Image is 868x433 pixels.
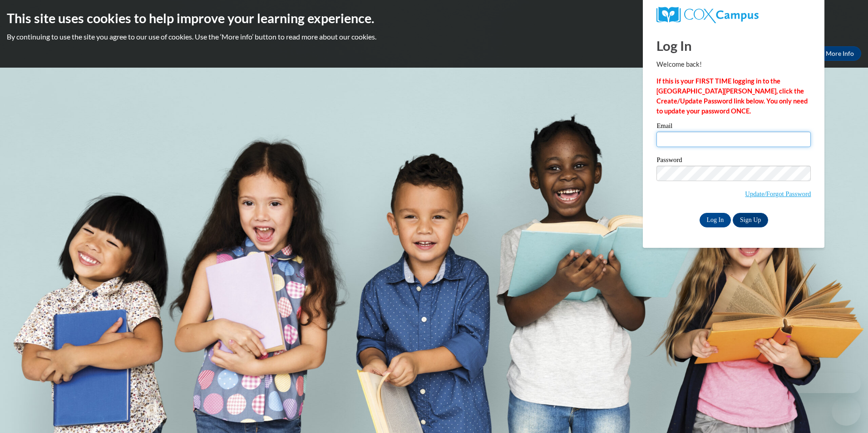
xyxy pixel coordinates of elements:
h2: This site uses cookies to help improve your learning experience. [7,9,861,27]
a: Sign Up [733,213,768,227]
iframe: Button to launch messaging window [832,397,861,426]
a: More Info [819,46,861,61]
iframe: Message from company [790,373,861,393]
label: Email [656,123,811,132]
a: Update/Forgot Password [745,190,811,197]
p: By continuing to use the site you agree to our use of cookies. Use the ‘More info’ button to read... [7,32,861,42]
a: COX Campus [656,7,811,23]
h1: Log In [656,36,811,55]
strong: If this is your FIRST TIME logging in to the [GEOGRAPHIC_DATA][PERSON_NAME], click the Create/Upd... [656,77,808,115]
p: Welcome back! [656,59,811,69]
img: COX Campus [656,7,758,23]
input: Log In [700,213,731,227]
label: Password [656,157,811,166]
